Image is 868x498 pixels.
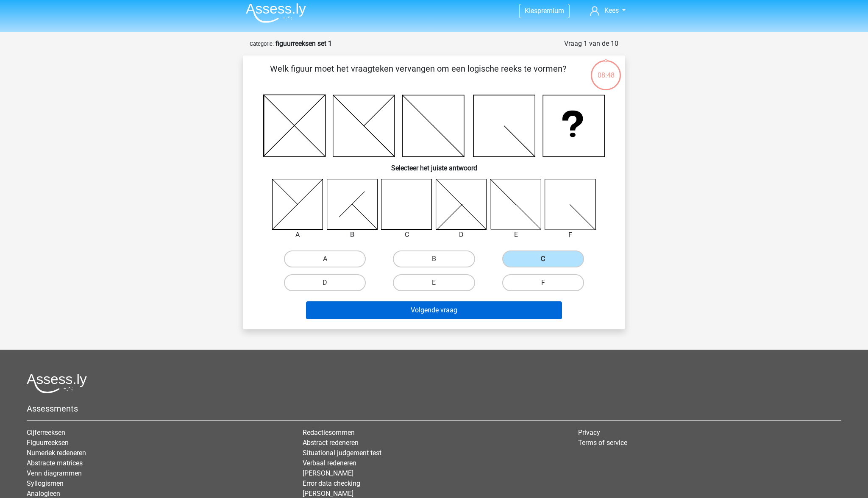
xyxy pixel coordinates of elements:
[306,301,562,319] button: Volgende vraag
[520,5,569,17] a: Kiespremium
[604,6,619,14] span: Kees
[284,250,366,267] label: A
[429,230,493,240] div: D
[525,7,537,15] span: Kies
[303,439,359,447] a: Abstract redeneren
[303,428,355,437] a: Redactiesommen
[275,39,332,47] strong: figuurreeksen set 1
[27,373,87,393] img: Assessly logo
[27,403,841,414] h5: Assessments
[27,469,82,477] a: Venn diagrammen
[564,39,618,49] div: Vraag 1 van de 10
[27,449,86,457] a: Numeriek redeneren
[303,490,353,498] a: [PERSON_NAME]
[502,250,584,267] label: C
[27,459,83,467] a: Abstracte matrices
[303,449,381,457] a: Situational judgement test
[303,459,356,467] a: Verbaal redeneren
[538,230,602,240] div: F
[303,479,360,487] a: Error data checking
[256,62,580,88] p: Welk figuur moet het vraagteken vervangen om een logische reeks te vormen?
[27,490,60,498] a: Analogieen
[303,469,353,477] a: [PERSON_NAME]
[590,59,622,81] div: 08:48
[578,428,600,437] a: Privacy
[284,274,366,291] label: D
[578,439,627,447] a: Terms of service
[375,230,439,240] div: C
[256,157,612,172] h6: Selecteer het juiste antwoord
[587,6,629,16] a: Kees
[393,250,475,267] label: B
[266,230,330,240] div: A
[537,7,564,15] span: premium
[320,230,384,240] div: B
[393,274,475,291] label: E
[250,41,274,47] small: Categorie:
[27,428,65,437] a: Cijferreeksen
[246,3,306,23] img: Assessly
[502,274,584,291] label: F
[27,439,69,447] a: Figuurreeksen
[27,479,64,487] a: Syllogismen
[484,230,548,240] div: E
